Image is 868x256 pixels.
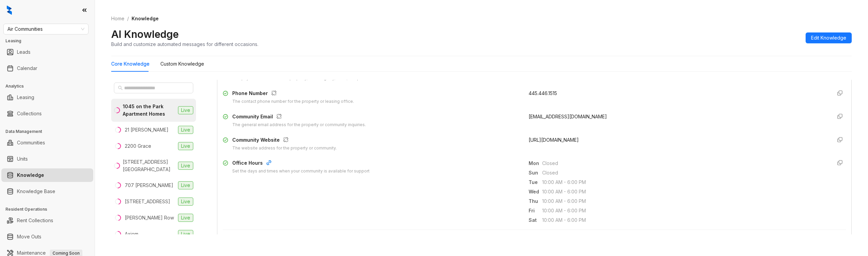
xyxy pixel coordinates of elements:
span: Live [178,181,193,189]
li: Leasing [1,91,93,104]
a: Home [110,15,126,22]
span: Fri [529,207,542,214]
li: Move Outs [1,230,93,243]
div: 1045 on the Park Apartment Homes [123,103,175,118]
a: Knowledge Base [17,185,55,198]
div: The website address for the property or community. [232,145,337,152]
a: Leasing [17,91,34,104]
div: Axiom [125,230,138,238]
li: Collections [1,107,93,120]
div: 21 [PERSON_NAME] [125,126,169,134]
li: Units [1,152,93,166]
span: 10:00 AM - 6:00 PM [542,207,826,214]
h3: Resident Operations [5,206,95,212]
div: Community Website [232,136,337,145]
span: Closed [542,160,826,167]
span: Tue [529,179,542,186]
li: Knowledge Base [1,185,93,198]
span: Live [178,106,193,114]
span: 445.446.1515 [529,90,557,96]
span: Closed [542,169,826,177]
span: Live [178,214,193,222]
div: Office Hours [232,159,370,168]
li: Communities [1,136,93,149]
span: Air Communities [7,24,84,34]
h3: Leasing [5,38,95,44]
li: / [127,15,129,22]
span: 10:00 AM - 6:00 PM [542,188,826,195]
span: 10:00 AM - 6:00 PM [542,179,826,186]
span: Wed [529,188,542,195]
span: Sat [529,216,542,224]
div: [STREET_ADDRESS] [125,198,170,205]
img: logo [7,5,12,15]
span: Live [178,142,193,150]
span: Live [178,126,193,134]
span: Sun [529,169,542,177]
span: Mon [529,160,542,167]
div: Custom Knowledge [160,60,204,68]
span: 10:00 AM - 6:00 PM [542,216,826,224]
span: Live [178,162,193,170]
div: Community Email [232,113,366,122]
span: Thu [529,197,542,205]
span: 10:00 AM - 6:00 PM [542,197,826,205]
span: Live [178,197,193,206]
div: Phone Number [232,90,354,98]
a: Calendar [17,62,37,75]
span: search [118,86,123,90]
a: Rent Collections [17,214,53,227]
div: 2200 Grace [125,142,151,150]
h2: AI Knowledge [111,28,179,41]
a: Collections [17,107,42,120]
span: Edit Knowledge [811,34,846,42]
span: Live [178,230,193,238]
a: Move Outs [17,230,41,243]
div: Build and customize automated messages for different occasions. [111,41,258,48]
div: Set the days and times when your community is available for support [232,168,370,174]
li: Leads [1,45,93,59]
a: Knowledge [17,168,44,182]
a: Communities [17,136,45,149]
a: Leads [17,45,31,59]
button: Edit Knowledge [806,32,852,43]
div: 707 [PERSON_NAME] [125,182,173,189]
h3: Analytics [5,83,95,89]
span: Knowledge [132,16,159,21]
div: The general email address for the property or community inquiries. [232,122,366,128]
div: [PERSON_NAME] Row [125,214,174,222]
a: Units [17,152,28,166]
div: [STREET_ADDRESS][GEOGRAPHIC_DATA] [123,158,175,173]
li: Rent Collections [1,214,93,227]
div: Core Knowledge [111,60,150,68]
li: Calendar [1,62,93,75]
span: [URL][DOMAIN_NAME] [529,137,579,143]
li: Knowledge [1,168,93,182]
h3: Data Management [5,129,95,135]
div: The contact phone number for the property or leasing office. [232,98,354,105]
span: [EMAIL_ADDRESS][DOMAIN_NAME] [529,114,607,119]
